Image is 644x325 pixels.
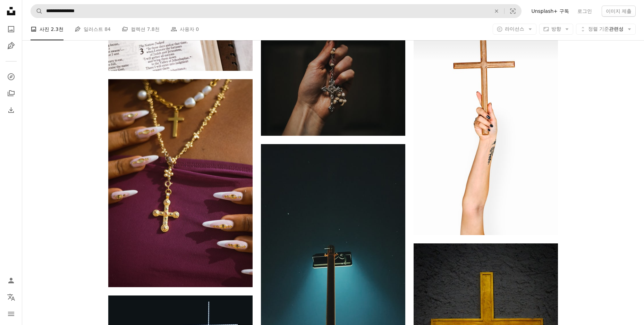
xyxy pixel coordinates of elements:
button: 언어 [4,290,18,304]
a: 사진 [4,22,18,36]
a: Unsplash+ 구독 [527,6,573,17]
a: 탐색 [4,70,18,84]
button: 메뉴 [4,307,18,321]
span: 84 [104,25,111,33]
a: 일러스트 [4,39,18,53]
a: 로그인 [573,6,596,17]
a: 일러스트 84 [75,18,111,40]
button: 라이선스 [493,24,536,35]
img: 물체의 변형을 잡는 손 [414,18,558,235]
a: 사용자 0 [171,18,199,40]
img: 실버 및 블랙 비즈 브레이슬릿 [261,40,405,136]
button: 삭제 [489,5,504,18]
a: 컬렉션 7.8천 [122,18,160,40]
span: 관련성 [588,26,624,33]
span: 7.8천 [147,25,159,33]
a: 십자가가 그려진 목걸이를 착용한 여성 [108,180,253,186]
span: 라이선스 [505,26,524,32]
button: Unsplash 검색 [31,5,43,18]
a: 홈 — Unsplash [4,4,18,19]
a: 실버 및 블랙 비즈 브레이슬릿 [261,84,405,91]
a: 다운로드 내역 [4,103,18,117]
a: 컬렉션 [4,86,18,100]
a: 로그인 / 가입 [4,274,18,287]
button: 이미지 제출 [602,6,636,17]
a: 흑백 십자가 간판 [261,235,405,242]
span: 방향 [551,26,561,32]
button: 시각적 검색 [505,5,521,18]
form: 사이트 전체에서 이미지 찾기 [31,4,522,18]
button: 방향 [539,24,573,35]
span: 정렬 기준 [588,26,609,32]
span: 0 [196,25,199,33]
a: 물체의 변형을 잡는 손 [414,123,558,129]
img: 십자가가 그려진 목걸이를 착용한 여성 [108,79,253,287]
button: 정렬 기준관련성 [576,24,636,35]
